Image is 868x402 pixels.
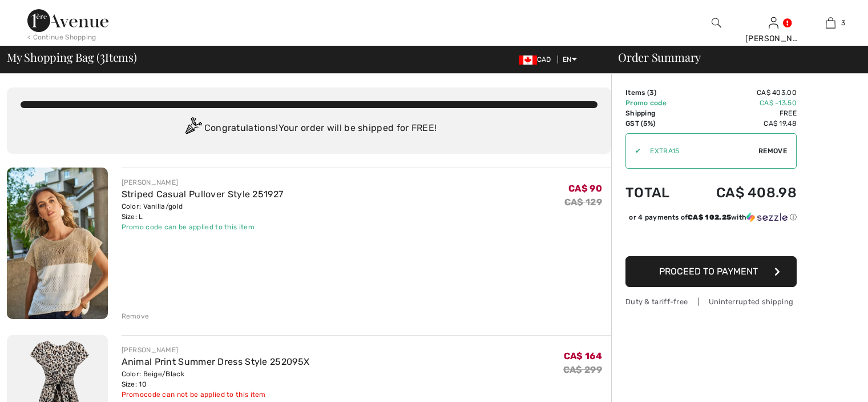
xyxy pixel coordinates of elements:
[769,17,778,28] a: Sign In
[649,89,654,97] span: 3
[122,201,284,222] div: Color: Vanilla/gold Size: L
[519,55,537,65] img: Canadian Dollar
[7,168,108,319] img: Striped Casual Pullover Style 251927
[122,369,310,389] div: Color: Beige/Black Size: 10
[625,226,797,252] iframe: PayPal-paypal
[625,173,686,212] td: Total
[27,32,96,42] div: < Continue Shopping
[626,146,641,156] div: ✔
[686,173,797,212] td: CA$ 408.98
[122,389,310,400] div: Promocode can not be applied to this item
[641,134,758,168] input: Promo code
[604,51,861,63] div: Order Summary
[625,98,686,108] td: Promo code
[629,212,797,222] div: or 4 payments of with
[625,212,797,226] div: or 4 payments ofCA$ 102.25withSezzle Click to learn more about Sezzle
[625,296,797,307] div: Duty & tariff-free | Uninterrupted shipping
[564,351,602,361] span: CA$ 164
[122,311,150,321] div: Remove
[802,16,858,30] a: 3
[712,16,721,30] img: search the website
[686,118,797,129] td: CA$ 19.48
[758,146,787,156] span: Remove
[122,177,284,188] div: [PERSON_NAME]
[625,118,686,129] td: GST (5%)
[659,266,758,277] span: Proceed to Payment
[122,222,284,232] div: Promo code can be applied to this item
[769,16,778,30] img: My Info
[568,183,602,194] span: CA$ 90
[563,364,602,375] s: CA$ 299
[625,256,797,287] button: Proceed to Payment
[745,33,801,45] div: [PERSON_NAME]
[686,108,797,118] td: Free
[519,55,556,63] span: CAD
[122,189,284,200] a: Striped Casual Pullover Style 251927
[27,9,108,32] img: 1ère Avenue
[746,212,788,222] img: Sezzle
[21,117,597,140] div: Congratulations! Your order will be shipped for FREE!
[796,368,857,396] iframe: Opens a widget where you can chat to one of our agents
[100,49,105,63] span: 3
[826,16,835,30] img: My Bag
[686,87,797,98] td: CA$ 403.00
[625,108,686,118] td: Shipping
[688,213,731,221] span: CA$ 102.25
[7,51,137,63] span: My Shopping Bag ( Items)
[122,356,310,367] a: Animal Print Summer Dress Style 252095X
[625,87,686,98] td: Items ( )
[181,117,204,140] img: Congratulation2.svg
[686,98,797,108] td: CA$ -13.50
[563,55,577,63] span: EN
[564,197,602,208] s: CA$ 129
[841,18,845,28] span: 3
[122,345,310,355] div: [PERSON_NAME]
